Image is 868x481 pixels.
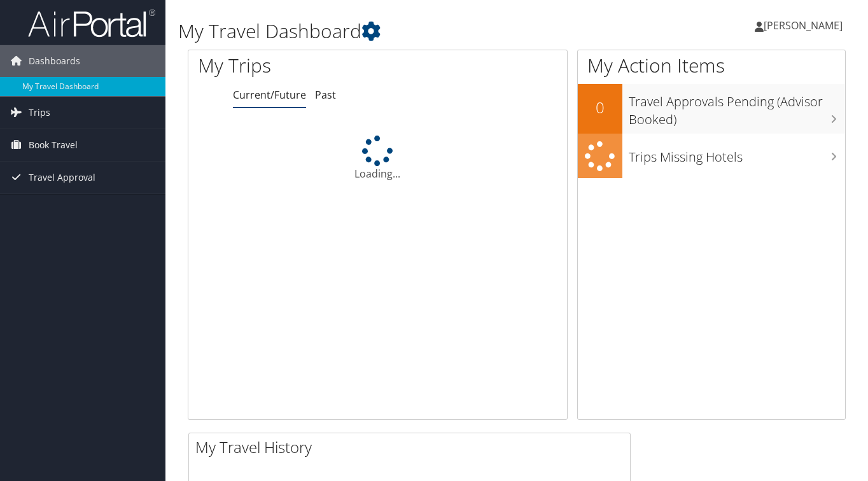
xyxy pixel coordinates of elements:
span: Dashboards [29,45,80,77]
a: Current/Future [233,88,306,102]
span: Travel Approval [29,162,95,193]
h2: My Travel History [195,436,630,458]
h1: My Travel Dashboard [178,18,629,45]
h3: Travel Approvals Pending (Advisor Booked) [629,87,845,129]
h3: Trips Missing Hotels [629,142,845,166]
h2: 0 [578,97,622,118]
h1: My Action Items [578,52,845,79]
a: 0Travel Approvals Pending (Advisor Booked) [578,84,845,133]
span: Book Travel [29,129,78,161]
a: Trips Missing Hotels [578,134,845,179]
a: Past [315,88,336,102]
span: Trips [29,97,50,129]
a: [PERSON_NAME] [755,6,855,45]
span: [PERSON_NAME] [764,18,843,32]
h1: My Trips [198,52,400,79]
div: Loading... [188,136,567,181]
img: airportal-logo.png [28,8,155,38]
